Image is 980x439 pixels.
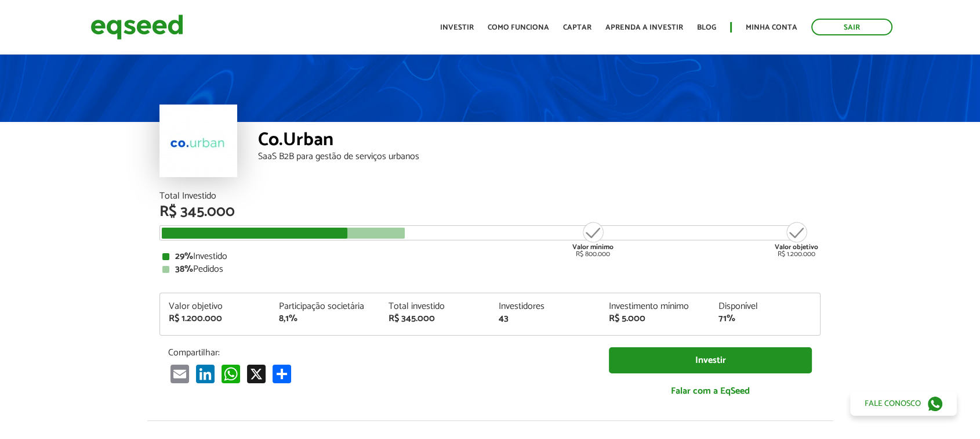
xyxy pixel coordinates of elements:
[775,242,818,253] strong: Valor objetivo
[697,24,716,31] a: Blog
[609,302,702,311] div: Investimento mínimo
[270,364,293,383] a: Compartilhar
[775,221,818,258] div: R$ 1.200.000
[279,314,372,323] div: 8,1%
[850,391,957,416] a: Fale conosco
[488,24,549,31] a: Como funciona
[194,364,217,383] a: LinkedIn
[389,302,481,311] div: Total investido
[605,24,683,31] a: Aprenda a investir
[258,152,821,161] div: SaaS B2B para gestão de serviços urbanos
[279,302,372,311] div: Participação societária
[718,314,811,323] div: 71%
[571,221,615,258] div: R$ 800.000
[169,302,262,311] div: Valor objetivo
[175,261,193,277] strong: 38%
[609,347,812,373] a: Investir
[162,252,818,261] div: Investido
[609,314,702,323] div: R$ 5.000
[245,364,268,383] a: X
[219,364,242,383] a: WhatsApp
[159,192,821,201] div: Total Investido
[499,302,591,311] div: Investidores
[169,314,262,323] div: R$ 1.200.000
[440,24,474,31] a: Investir
[746,24,797,31] a: Minha conta
[499,314,591,323] div: 43
[175,249,193,264] strong: 29%
[162,265,818,274] div: Pedidos
[168,347,591,358] p: Compartilhar:
[168,364,191,383] a: Email
[389,314,481,323] div: R$ 345.000
[159,204,821,219] div: R$ 345.000
[811,19,892,35] a: Sair
[572,242,614,253] strong: Valor mínimo
[563,24,591,31] a: Captar
[258,131,821,152] div: Co.Urban
[90,12,183,42] img: EqSeed
[718,302,811,311] div: Disponível
[609,379,812,403] a: Falar com a EqSeed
